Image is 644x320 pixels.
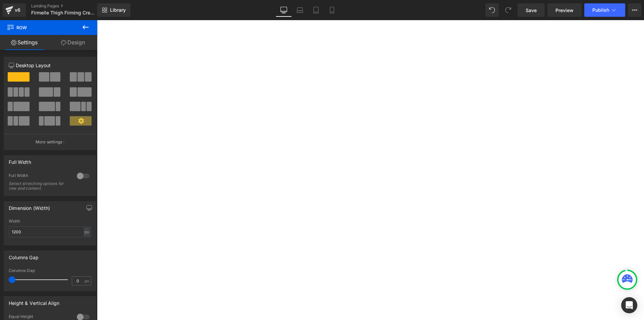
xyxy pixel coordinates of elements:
[9,268,91,273] div: Columns Gap
[85,279,90,283] span: px
[292,3,308,17] a: Laptop
[36,139,62,145] p: More settings
[9,219,91,224] div: Width
[110,7,126,13] span: Library
[9,62,91,69] p: Desktop Layout
[4,134,96,150] button: More settings
[628,3,641,17] button: More
[9,173,70,180] div: Full Width
[276,3,292,17] a: Desktop
[308,3,324,17] a: Tablet
[97,3,130,17] a: New Library
[7,20,74,35] span: Row
[526,7,537,14] span: Save
[9,181,69,191] div: Select stretching options for row and content.
[13,6,22,14] div: v6
[31,3,108,9] a: Landing Pages
[3,3,26,17] a: v6
[621,297,637,313] div: Open Intercom Messenger
[9,251,39,260] div: Columns Gap
[501,3,515,17] button: Redo
[584,3,625,17] button: Publish
[592,7,609,13] span: Publish
[84,227,90,236] div: px
[9,155,31,165] div: Full Width
[9,296,59,306] div: Height & Vertical Align
[49,35,97,50] a: Design
[555,7,574,14] span: Preview
[324,3,340,17] a: Mobile
[9,226,91,237] input: auto
[9,201,50,211] div: Dimension (Width)
[547,3,582,17] a: Preview
[31,10,96,15] span: Firmelle Thigh Firming Cream Adverotrial
[485,3,499,17] button: Undo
